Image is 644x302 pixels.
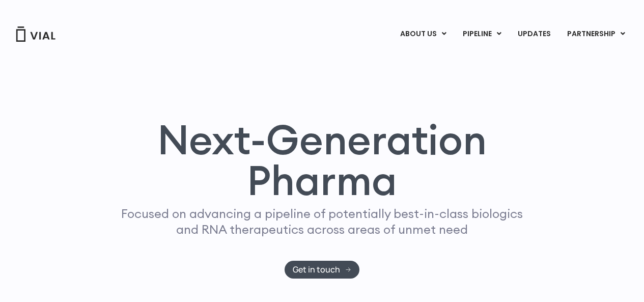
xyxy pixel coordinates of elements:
h1: Next-Generation Pharma [102,119,543,201]
img: Vial Logo [15,26,56,42]
a: PARTNERSHIPMenu Toggle [559,25,633,43]
a: UPDATES [510,25,558,43]
span: Get in touch [293,266,340,273]
a: Get in touch [285,261,359,279]
a: ABOUT USMenu Toggle [392,25,454,43]
a: PIPELINEMenu Toggle [455,25,509,43]
p: Focused on advancing a pipeline of potentially best-in-class biologics and RNA therapeutics acros... [117,206,527,237]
